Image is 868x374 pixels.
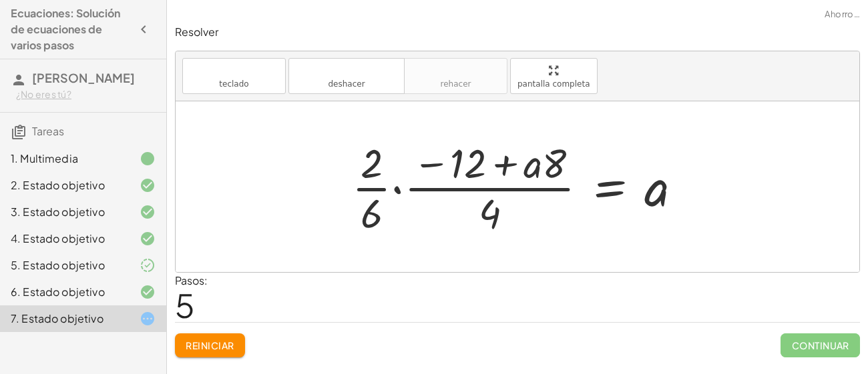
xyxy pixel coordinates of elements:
button: pantalla completa [510,58,598,94]
font: deshacer [328,79,365,89]
font: rehacer [441,79,471,89]
font: teclado [190,64,278,77]
font: rehacer [411,64,500,77]
i: Task finished and part of it marked as correct. [140,257,156,273]
i: Task finished. [140,151,156,167]
font: Pasos: [175,273,208,287]
font: [PERSON_NAME] [32,70,135,85]
i: Task finished and correct. [140,204,156,220]
font: ¿No eres tú? [16,88,71,100]
font: teclado [219,79,248,89]
i: Task started. [140,311,156,327]
font: pantalla completa [517,79,590,89]
font: 7. Estado objetivo [11,311,103,325]
font: Ahorro… [825,9,860,19]
button: deshacerdeshacer [288,58,405,94]
font: 3. Estado objetivo [11,205,105,219]
i: Task finished and correct. [140,177,156,193]
font: 5 [175,285,195,325]
font: 5. Estado objetivo [11,258,105,272]
font: Resolver [175,25,218,39]
i: Task finished and correct. [140,231,156,247]
font: deshacer [296,64,397,77]
font: 2. Estado objetivo [11,178,105,192]
font: Ecuaciones: Solución de ecuaciones de varios pasos [11,6,120,52]
font: 6. Estado objetivo [11,285,105,299]
font: 4. Estado objetivo [11,231,105,245]
font: Reiniciar [186,339,234,351]
i: Task finished and correct. [140,284,156,300]
font: Tareas [32,124,64,138]
button: tecladoteclado [182,58,286,94]
button: Reiniciar [175,333,245,357]
button: rehacerrehacer [404,58,507,94]
font: 1. Multimedia [11,151,78,165]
